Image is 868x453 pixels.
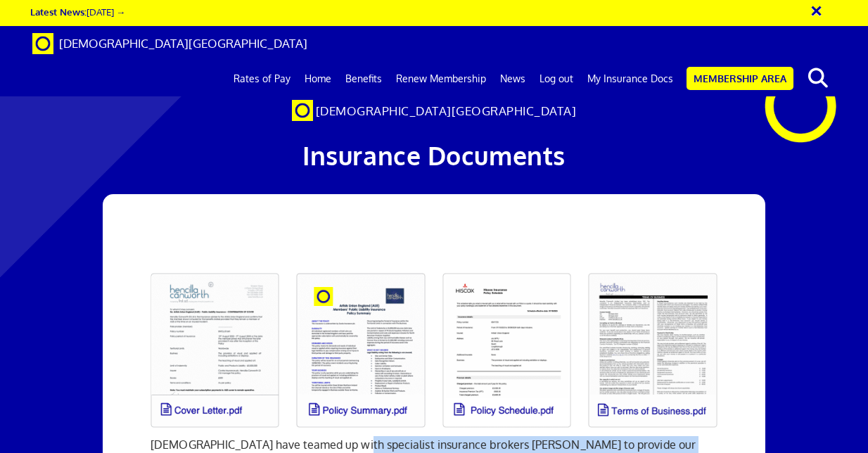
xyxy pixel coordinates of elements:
a: News [493,61,532,96]
a: Rates of Pay [226,61,298,96]
a: Log out [532,61,580,96]
a: Benefits [338,61,389,96]
span: [DEMOGRAPHIC_DATA][GEOGRAPHIC_DATA] [316,103,577,118]
a: Brand [DEMOGRAPHIC_DATA][GEOGRAPHIC_DATA] [22,26,318,61]
strong: Latest News: [30,6,87,18]
a: Latest News:[DATE] → [30,6,125,18]
span: Insurance Documents [302,139,566,171]
a: Renew Membership [389,61,493,96]
span: [DEMOGRAPHIC_DATA][GEOGRAPHIC_DATA] [59,36,307,51]
a: Membership Area [687,67,793,90]
a: My Insurance Docs [580,61,680,96]
a: Home [298,61,338,96]
button: search [796,63,839,93]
